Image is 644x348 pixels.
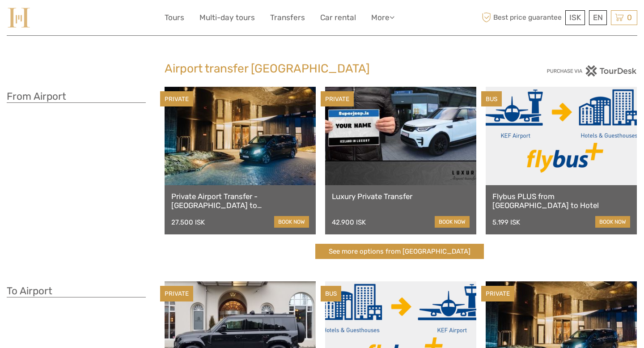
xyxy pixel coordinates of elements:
a: book now [274,216,309,228]
div: 42.900 ISK [332,218,366,226]
div: 5.199 ISK [492,218,520,226]
h2: Airport transfer [GEOGRAPHIC_DATA] [165,62,480,76]
a: Transfers [270,11,305,24]
img: 975-fd72f77c-0a60-4403-8c23-69ec0ff557a4_logo_small.jpg [7,7,31,29]
a: Tours [165,11,184,24]
a: Flybus PLUS from [GEOGRAPHIC_DATA] to Hotel [492,192,630,210]
div: EN [589,10,607,25]
div: 27.500 ISK [171,218,205,226]
span: Best price guarantee [480,10,563,25]
div: PRIVATE [160,286,193,301]
a: book now [435,216,470,228]
a: More [371,11,394,24]
img: PurchaseViaTourDesk.png [547,65,637,76]
h3: To Airport [7,285,146,297]
a: Car rental [320,11,356,24]
span: ISK [569,13,581,22]
div: PRIVATE [481,286,514,301]
div: BUS [321,286,341,301]
div: PRIVATE [321,91,354,107]
a: Private Airport Transfer - [GEOGRAPHIC_DATA] to [GEOGRAPHIC_DATA] [171,192,309,210]
div: BUS [481,91,502,107]
a: Multi-day tours [199,11,255,24]
span: 0 [626,13,633,22]
a: See more options from [GEOGRAPHIC_DATA] [315,244,484,259]
div: PRIVATE [160,91,193,107]
h3: From Airport [7,90,146,103]
a: Luxury Private Transfer [332,192,470,201]
a: book now [595,216,630,228]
